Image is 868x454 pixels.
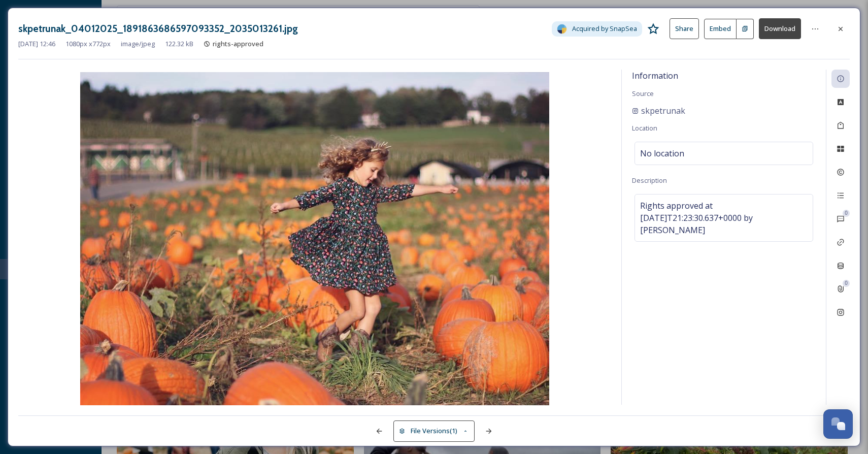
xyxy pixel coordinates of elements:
[18,21,298,36] h3: skpetrunak_04012025_1891863686597093352_2035013261.jpg
[640,200,808,236] span: Rights approved at [DATE]T21:23:30.637+0000 by [PERSON_NAME]
[165,39,193,49] span: 122.32 kB
[213,39,263,48] span: rights-approved
[632,123,657,133] span: Location
[670,18,699,39] button: Share
[632,176,667,185] span: Description
[641,105,685,117] span: skpetrunak
[632,89,654,98] span: Source
[759,18,801,39] button: Download
[843,210,850,217] div: 0
[704,19,737,39] button: Embed
[18,39,55,49] span: [DATE] 12:46
[843,280,850,287] div: 0
[632,70,678,81] span: Information
[823,409,853,439] button: Open Chat
[632,105,685,117] a: skpetrunak
[572,24,637,34] span: Acquired by SnapSea
[121,39,155,49] span: image/jpeg
[640,147,684,159] span: No location
[18,72,611,407] img: 1og4Jc9nn_bLnQ9vwH6swmOCqwdyEVuZ8.jpg
[393,420,475,441] button: File Versions(1)
[65,39,111,49] span: 1080 px x 772 px
[557,24,567,34] img: snapsea-logo.png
